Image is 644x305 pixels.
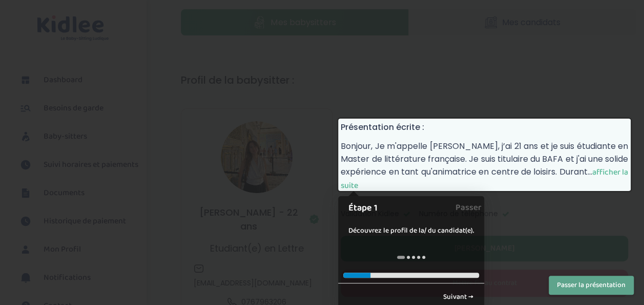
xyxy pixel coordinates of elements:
[338,215,484,246] div: Découvrez le profil de la/ du candidat(e).
[455,196,482,219] a: Passer
[549,276,634,295] button: Passer la présentation
[348,201,462,215] h1: Étape 1
[341,140,628,192] p: Bonjour, Je m'appelle [PERSON_NAME], j’ai 21 ans et je suis étudiante en Master de littérature fr...
[341,166,628,192] span: afficher la suite
[341,121,628,134] h4: Présentation écrite :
